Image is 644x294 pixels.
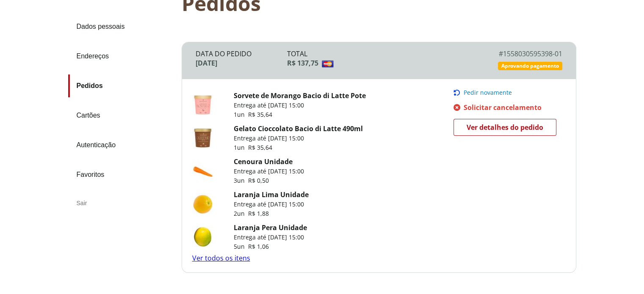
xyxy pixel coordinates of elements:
[464,103,542,112] span: Solicitar cancelamento
[68,134,175,157] a: Autenticação
[68,193,175,213] div: Sair
[234,157,293,166] a: Cenoura Unidade
[453,103,562,112] a: Solicitar cancelamento
[248,242,269,250] span: R$ 1,06
[234,242,248,250] span: 5 un
[470,49,562,58] div: # 1558030595398-01
[196,58,287,68] div: [DATE]
[234,200,309,209] p: Entrega até [DATE] 15:00
[287,58,470,68] div: R$ 137,75
[68,74,175,97] a: Pedidos
[234,91,366,100] a: Sorvete de Morango Bacio di Latte Pote
[68,45,175,68] a: Endereços
[234,190,309,199] a: Laranja Lima Unidade
[501,63,559,69] span: Aprovando pagamento
[192,253,250,263] a: Ver todos os itens
[248,143,272,151] span: R$ 35,64
[467,121,543,134] span: Ver detalhes do pedido
[453,119,556,136] a: Ver detalhes do pedido
[68,104,175,127] a: Cartões
[234,143,248,151] span: 1 un
[234,134,363,143] p: Entrega até [DATE] 15:00
[234,124,363,133] a: Gelato Cioccolato Bacio di Latte 490ml
[192,226,213,247] img: Laranja Pera Unidade
[234,209,248,217] span: 2 un
[248,209,269,217] span: R$ 1,88
[234,167,304,176] p: Entrega até [DATE] 15:00
[192,193,213,214] img: Laranja Lima Unidade
[234,233,307,242] p: Entrega até [DATE] 15:00
[196,49,287,58] div: Data do Pedido
[234,176,248,184] span: 3 un
[464,89,512,96] span: Pedir novamente
[234,223,307,232] a: Laranja Pera Unidade
[287,49,470,58] div: Total
[68,163,175,186] a: Favoritos
[234,110,248,118] span: 1 un
[248,110,272,118] span: R$ 35,64
[192,160,213,181] img: Cenoura Unidade
[453,89,562,96] button: Pedir novamente
[68,15,175,38] a: Dados pessoais
[234,101,366,110] p: Entrega até [DATE] 15:00
[248,176,269,184] span: R$ 0,50
[192,94,213,115] img: Sorvete de Morango Bacio di Latte Pote
[192,127,213,148] img: Gelato Cioccolato Bacio di Latte 490ml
